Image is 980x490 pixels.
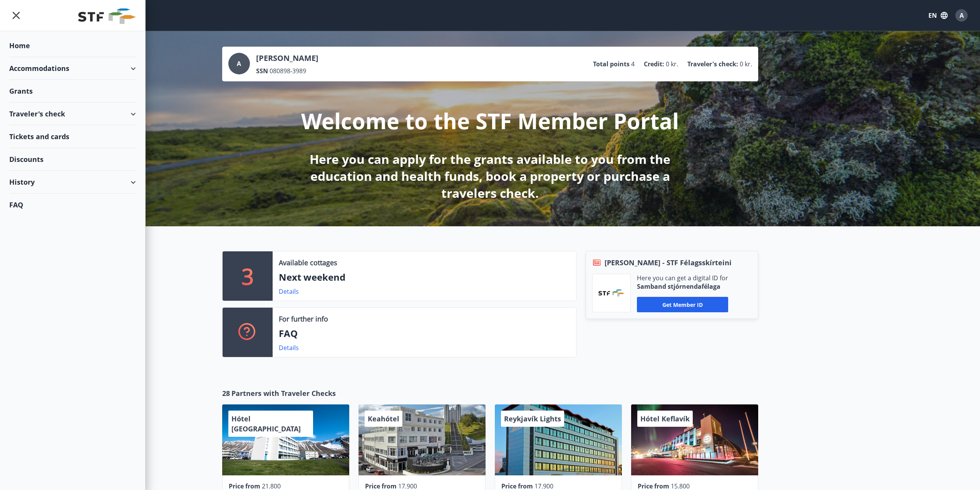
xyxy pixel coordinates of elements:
[9,148,136,171] div: Discounts
[504,414,561,423] span: Reykjavík Lights
[9,34,136,57] div: Home
[687,60,738,68] p: Traveler's check :
[231,388,336,398] span: Partners with Traveler Checks
[279,327,570,340] p: FAQ
[9,171,136,194] div: History
[279,271,570,284] p: Next weekend
[598,290,625,296] img: vjCaq2fThgY3EUYqSgpjEiBg6WP39ov69hlhuPVN.png
[637,274,728,282] p: Here you can get a digital ID for
[78,8,136,24] img: union_logo
[9,57,136,80] div: Accommodations
[237,59,241,68] span: A
[952,6,971,25] button: A
[279,344,299,352] a: Details
[925,8,951,22] button: EN
[287,151,694,202] p: Here you can apply for the grants available to you from the education and health funds, book a pr...
[9,80,136,103] div: Grants
[256,53,318,64] p: [PERSON_NAME]
[9,8,23,22] button: menu
[740,60,752,68] span: 0 kr.
[605,258,732,268] span: [PERSON_NAME] - STF Félagsskírteini
[9,125,136,148] div: Tickets and cards
[279,258,337,268] p: Available cottages
[9,103,136,125] div: Traveler's check
[640,414,690,423] span: Hótel Keflavík
[637,297,728,312] button: Get member ID
[279,314,328,324] p: For further info
[256,67,268,75] p: SSN
[960,11,964,20] span: A
[644,60,664,68] p: Credit :
[222,388,230,398] span: 28
[593,60,630,68] p: Total points
[241,261,254,291] p: 3
[666,60,678,68] span: 0 kr.
[631,60,635,68] span: 4
[301,106,679,135] p: Welcome to the STF Member Portal
[270,67,306,75] span: 080898-3989
[279,287,299,296] a: Details
[368,414,399,423] span: Keahótel
[231,414,301,433] span: Hótel [GEOGRAPHIC_DATA]
[9,194,136,216] div: FAQ
[637,282,728,291] p: Samband stjórnendafélaga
